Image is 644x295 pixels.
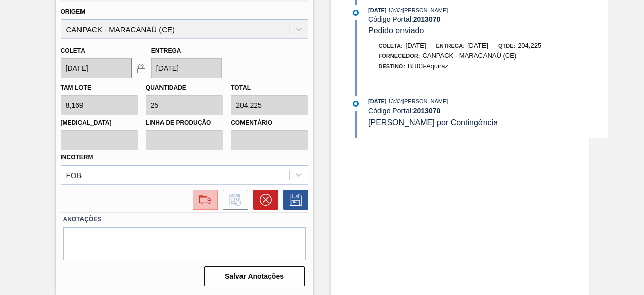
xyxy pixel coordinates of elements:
span: Qtde: [498,43,515,49]
span: Coleta: [379,43,403,49]
label: Tam lote [61,84,91,91]
span: [DATE] [406,42,426,49]
span: Fornecedor: [379,53,420,59]
div: Código Portal: [368,15,607,23]
input: dd/mm/yyyy [151,58,222,78]
strong: 2013070 [413,15,441,23]
span: - 13:33 [387,8,401,13]
label: Quantidade [146,84,186,91]
label: Origem [61,8,86,15]
strong: 2013070 [413,107,441,115]
label: Incoterm [61,154,93,161]
span: Destino: [379,63,406,69]
div: FOB [66,170,82,179]
div: Cancelar pedido [248,190,278,210]
img: atual [353,101,359,107]
label: Entrega [151,47,181,54]
div: Ir para Composição de Carga [188,190,218,210]
div: Informar alteração no pedido [218,190,248,210]
span: [PERSON_NAME] por Contingência [368,118,498,127]
input: dd/mm/yyyy [61,58,131,78]
span: Entrega: [436,43,465,49]
div: Salvar Pedido [278,190,308,210]
span: CANPACK - MARACANAÚ (CE) [422,52,516,60]
span: [DATE] [467,42,488,49]
label: Anotações [63,212,306,227]
span: Pedido enviado [368,26,424,35]
span: : [PERSON_NAME] [401,7,448,13]
button: Salvar Anotações [204,266,305,286]
img: locked [135,62,147,74]
label: Linha de Produção [146,115,223,130]
img: atual [353,10,359,16]
span: [DATE] [368,98,386,104]
label: Comentário [231,115,308,130]
span: - 13:33 [387,99,401,104]
label: Coleta [61,47,85,54]
label: [MEDICAL_DATA] [61,115,138,130]
div: Código Portal: [368,107,607,115]
span: : [PERSON_NAME] [401,98,448,104]
button: locked [131,58,151,78]
span: [DATE] [368,7,386,13]
span: BR03-Aquiraz [408,62,448,70]
span: 204,225 [518,42,541,49]
label: Total [231,84,251,91]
